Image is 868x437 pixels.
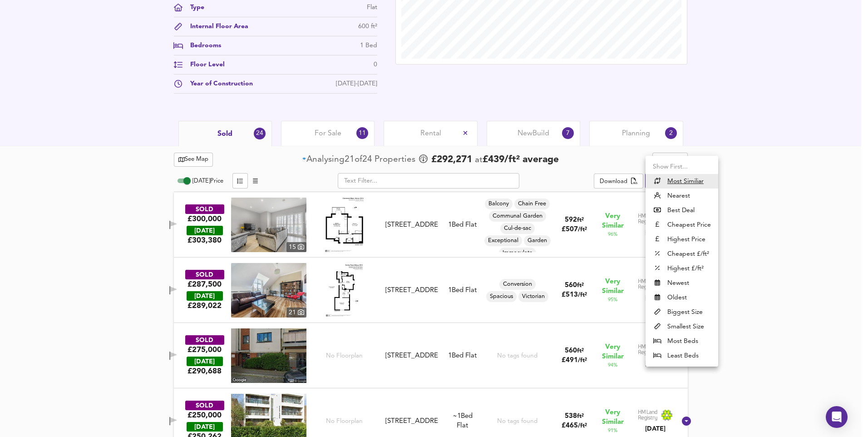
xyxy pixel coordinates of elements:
[646,203,718,218] li: Best Deal
[646,189,718,203] li: Nearest
[646,305,718,319] li: Biggest Size
[646,290,718,305] li: Oldest
[646,218,718,232] li: Cheapest Price
[646,319,718,334] li: Smallest Size
[646,261,718,276] li: Highest £/ft²
[667,177,704,186] u: Most Similiar
[646,348,718,363] li: Least Beds
[646,276,718,290] li: Newest
[646,334,718,348] li: Most Beds
[646,247,718,261] li: Cheapest £/ft²
[646,232,718,247] li: Highest Price
[826,406,848,428] div: Open Intercom Messenger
